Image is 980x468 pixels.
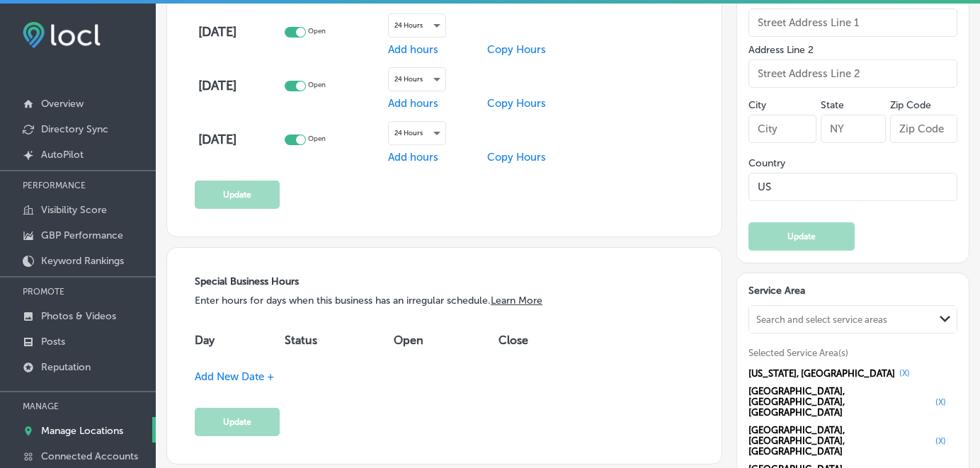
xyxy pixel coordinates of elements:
[41,425,123,437] p: Manage Locations
[388,151,438,164] span: Add hours
[308,135,326,145] p: Open
[388,97,438,110] span: Add hours
[388,43,438,56] span: Add hours
[308,81,326,91] p: Open
[748,368,895,379] span: [US_STATE], [GEOGRAPHIC_DATA]
[890,99,931,111] label: Zip Code
[41,336,65,348] p: Posts
[821,115,886,143] input: NY
[41,229,123,241] p: GBP Performance
[308,27,326,38] p: Open
[487,43,546,56] span: Copy Hours
[487,97,546,110] span: Copy Hours
[285,321,394,360] th: Status
[748,44,957,56] label: Address Line 2
[23,22,101,48] img: fda3e92497d09a02dc62c9cd864e3231.png
[198,132,281,147] h4: [DATE]
[748,8,957,37] input: Street Address Line 1
[748,59,957,88] input: Street Address Line 2
[748,115,816,143] input: City
[748,157,957,169] label: Country
[748,173,957,201] input: Country
[198,78,281,93] h4: [DATE]
[498,321,569,360] th: Close
[748,348,848,358] span: Selected Service Area(s)
[491,295,542,307] a: Learn More
[195,370,274,383] span: Add New Date +
[895,367,914,379] button: (X)
[195,321,285,360] th: Day
[931,396,950,408] button: (X)
[41,450,138,462] p: Connected Accounts
[41,204,107,216] p: Visibility Score
[195,181,280,209] button: Update
[748,386,930,418] span: [GEOGRAPHIC_DATA], [GEOGRAPHIC_DATA], [GEOGRAPHIC_DATA]
[389,70,445,89] div: 24 Hours
[821,99,844,111] label: State
[748,222,855,251] button: Update
[748,99,766,111] label: City
[41,123,108,135] p: Directory Sync
[487,151,546,164] span: Copy Hours
[389,16,445,35] div: 24 Hours
[748,425,930,457] span: [GEOGRAPHIC_DATA], [GEOGRAPHIC_DATA], [GEOGRAPHIC_DATA]
[198,24,281,40] h4: [DATE]
[41,361,91,373] p: Reputation
[41,255,124,267] p: Keyword Rankings
[195,295,694,307] p: Enter hours for days when this business has an irregular schedule.
[41,310,116,322] p: Photos & Videos
[195,408,280,436] button: Update
[748,285,957,302] h3: Service Area
[756,314,887,325] div: Search and select service areas
[195,275,694,287] h3: Special Business Hours
[394,321,498,360] th: Open
[41,149,84,161] p: AutoPilot
[890,115,957,143] input: Zip Code
[389,124,445,143] div: 24 Hours
[931,435,950,447] button: (X)
[41,98,84,110] p: Overview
